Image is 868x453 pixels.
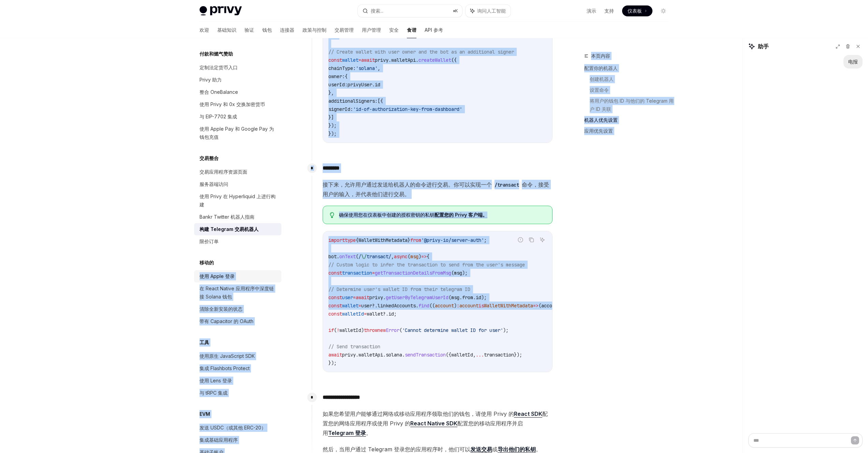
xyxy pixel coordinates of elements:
span: ( [356,253,358,260]
font: Telegram 登录 [328,429,366,436]
span: user [361,303,372,309]
span: // Determine user's wallet ID from their telegram ID [328,286,470,292]
font: 交易管理 [335,27,354,33]
span: / [358,253,361,260]
a: 配置你的机器人 [584,63,674,74]
span: transaction [342,270,372,276]
a: 导出他们的私钥 [498,446,536,453]
font: 定制法定货币入口 [200,64,238,70]
span: id [476,294,481,301]
a: 使用原生 JavaScript SDK [194,350,281,362]
a: 交易管理 [335,22,354,38]
font: 工具 [200,339,209,345]
a: 构建 Telegram 交易机器人 [194,223,281,235]
span: throw [364,327,378,333]
a: 与 tRPC 集成 [194,387,281,399]
span: 'Cannot determine wallet ID for user' [402,327,503,333]
span: . [372,82,375,88]
span: ) [454,303,457,309]
svg: 提示 [330,212,335,218]
a: 使用 Apple 登录 [194,270,281,282]
span: wallet [342,303,358,309]
font: 将用户的钱包 ID 与他们的 Telegram 用户 ID 关联 [590,98,674,112]
font: 。 [366,429,371,436]
font: 使用原生 JavaScript SDK [200,353,255,359]
span: }] [328,114,334,120]
span: import [328,237,345,243]
a: 支持 [604,8,614,14]
span: const [328,57,342,63]
span: ); [481,294,487,301]
font: 搜索... [371,8,383,14]
span: ({ [451,57,457,63]
span: privy [375,57,388,63]
font: K [455,8,458,13]
font: 命令，接受用户的输入，并代表他们进行交易。 [323,181,549,198]
a: 用户管理 [362,22,381,38]
span: . [337,253,339,260]
span: }); [328,360,337,366]
a: 基础知识 [217,22,236,38]
font: 设置命令 [590,87,609,93]
span: . [473,294,476,301]
span: walletApi [358,352,383,358]
span: onText [339,253,356,260]
span: ; [484,237,487,243]
span: . [416,57,418,63]
a: 设置命令 [590,85,674,96]
span: getUserByTelegramUserId [386,294,448,301]
a: 定制法定货币入口 [194,61,281,74]
span: async [394,253,408,260]
span: }); [328,131,337,137]
font: 电报 [848,59,858,64]
span: : [457,303,459,309]
span: find [418,303,429,309]
span: privyUser [348,82,372,88]
font: React SDK [514,410,542,417]
span: [{ [378,98,383,104]
a: 使用 Apple Pay 和 Google Pay 为钱包充值 [194,123,281,143]
font: 发送 USDC（或其他 ERC-20） [200,425,266,430]
a: 带有 Capacitor 的 OAuth [194,315,281,327]
span: = [358,303,361,309]
span: . [356,352,358,358]
span: getTransactionDetailsFromMsg [375,270,451,276]
font: 支持 [604,8,614,14]
span: walletId [342,311,364,317]
span: type [345,237,356,243]
a: 交易应用程序资源页面 [194,166,281,178]
a: 在 React Native 应用程序中深度链接 Solana 钱包 [194,282,281,303]
span: id [388,311,394,317]
span: . [402,352,405,358]
span: user [342,294,353,301]
span: account [541,303,560,309]
span: from [410,237,421,243]
a: 使用 Privy 和 0x 交换加密货币 [194,98,281,111]
span: ... [476,352,484,358]
span: bot [328,253,337,260]
span: signerId: [328,106,353,112]
span: '@privy-io/server-auth' [421,237,484,243]
span: }); [514,352,522,358]
a: 食谱 [407,22,416,38]
span: ( [334,327,337,333]
span: }); [328,32,337,39]
font: 机器人优先设置 [584,117,618,123]
span: WalletWithMetadata [358,237,408,243]
span: additionalSigners: [328,98,378,104]
font: Privy 助力 [200,77,222,83]
span: walletId [339,327,361,333]
a: 验证 [245,22,254,38]
span: . [388,57,391,63]
span: WalletWithMetadata [484,303,533,309]
font: 使用 Privy 和 0x 交换加密货币 [200,101,265,107]
font: 与 EIP-7702 集成 [200,114,237,119]
a: 政策与控制 [303,22,326,38]
font: 集成基础应用程序 [200,437,238,443]
font: 接下来，允许用户通过发送给机器人的命令进行交易。你可以实现一个 [323,181,492,188]
span: createWallet [418,57,451,63]
span: ?. [372,303,378,309]
font: 与 tRPC 集成 [200,390,227,396]
button: 搜索...⌘K [358,5,462,17]
span: solana [386,352,402,358]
